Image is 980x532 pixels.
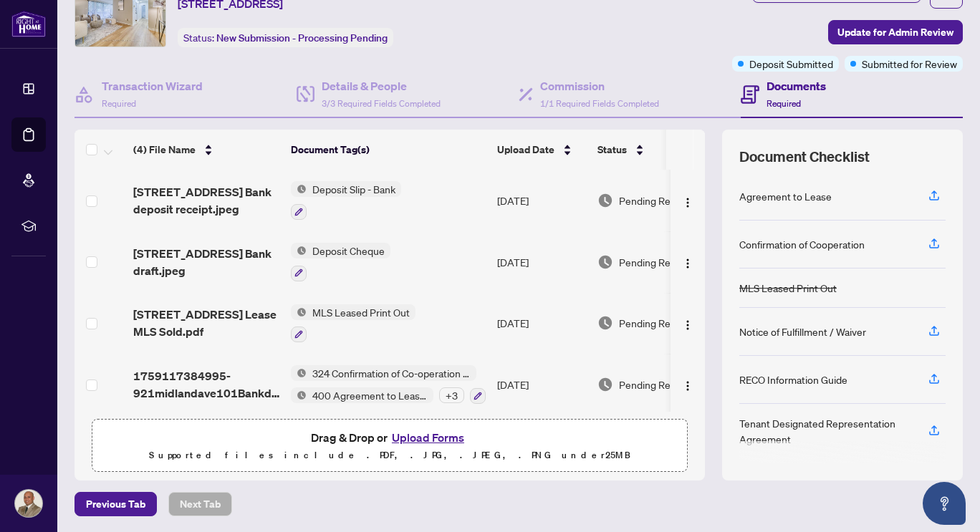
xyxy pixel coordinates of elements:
[101,447,678,464] p: Supported files include .PDF, .JPG, .JPEG, .PNG under 25 MB
[597,377,613,392] img: Document Status
[597,254,613,270] img: Document Status
[676,189,699,212] button: Logo
[739,372,847,387] div: RECO Information Guide
[102,77,203,95] h4: Transaction Wizard
[739,280,837,296] div: MLS Leased Print Out
[619,315,691,331] span: Pending Review
[597,193,613,208] img: Document Status
[439,387,464,403] div: + 3
[837,21,953,44] span: Update for Admin Review
[619,254,691,270] span: Pending Review
[307,387,433,403] span: 400 Agreement to Lease - Residential
[682,380,693,392] img: Logo
[923,482,966,525] button: Open asap
[291,243,390,281] button: Status IconDeposit Cheque
[491,354,592,415] td: [DATE]
[491,293,592,354] td: [DATE]
[828,20,963,44] button: Update for Admin Review
[322,98,441,109] span: 3/3 Required Fields Completed
[676,311,699,334] button: Logo
[739,415,911,447] div: Tenant Designated Representation Agreement
[388,428,469,447] button: Upload Forms
[307,243,390,258] span: Deposit Cheque
[619,377,691,392] span: Pending Review
[862,56,957,72] span: Submitted for Review
[491,130,592,170] th: Upload Date
[133,367,279,402] span: 1759117384995-921midlandave101Bankdepositreceipt.jpeg
[291,181,401,220] button: Status IconDeposit Slip - Bank
[307,181,401,197] span: Deposit Slip - Bank
[491,231,592,293] td: [DATE]
[291,304,415,343] button: Status IconMLS Leased Print Out
[92,420,687,473] span: Drag & Drop orUpload FormsSupported files include .PDF, .JPG, .JPEG, .PNG under25MB
[682,258,693,269] img: Logo
[86,493,145,516] span: Previous Tab
[133,306,279,340] span: [STREET_ADDRESS] Lease MLS Sold.pdf
[682,197,693,208] img: Logo
[739,324,866,339] div: Notice of Fulfillment / Waiver
[291,365,486,404] button: Status Icon324 Confirmation of Co-operation and Representation - Tenant/LandlordStatus Icon400 Ag...
[75,492,157,516] button: Previous Tab
[597,315,613,331] img: Document Status
[739,147,870,167] span: Document Checklist
[540,77,659,95] h4: Commission
[767,98,801,109] span: Required
[133,245,279,279] span: [STREET_ADDRESS] Bank draft.jpeg
[682,319,693,331] img: Logo
[178,28,393,47] div: Status:
[291,181,307,197] img: Status Icon
[592,130,714,170] th: Status
[168,492,232,516] button: Next Tab
[291,365,307,381] img: Status Icon
[216,32,388,44] span: New Submission - Processing Pending
[497,142,554,158] span: Upload Date
[11,11,46,37] img: logo
[102,98,136,109] span: Required
[322,77,441,95] h4: Details & People
[491,170,592,231] td: [DATE]
[311,428,469,447] span: Drag & Drop or
[749,56,833,72] span: Deposit Submitted
[307,304,415,320] span: MLS Leased Print Out
[739,188,832,204] div: Agreement to Lease
[767,77,826,95] h4: Documents
[291,243,307,258] img: Status Icon
[540,98,659,109] span: 1/1 Required Fields Completed
[133,183,279,218] span: [STREET_ADDRESS] Bank deposit receipt.jpeg
[291,387,307,403] img: Status Icon
[285,130,491,170] th: Document Tag(s)
[291,304,307,320] img: Status Icon
[128,130,285,170] th: (4) File Name
[307,365,476,381] span: 324 Confirmation of Co-operation and Representation - Tenant/Landlord
[133,142,196,158] span: (4) File Name
[619,193,691,208] span: Pending Review
[739,236,865,252] div: Confirmation of Cooperation
[676,373,699,396] button: Logo
[676,251,699,274] button: Logo
[597,142,627,158] span: Status
[15,490,42,517] img: Profile Icon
